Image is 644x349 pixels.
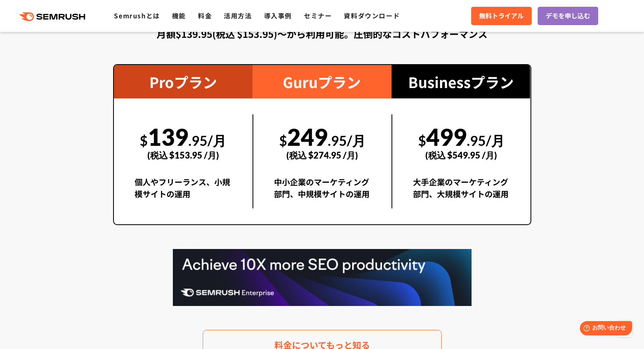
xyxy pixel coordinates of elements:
[114,11,160,20] a: Semrushとは
[344,11,400,20] a: 資料ダウンロード
[413,114,510,169] div: 499
[328,132,366,149] span: .95/月
[471,7,532,25] a: 無料トライアル
[13,21,19,28] img: website_grey.svg
[413,141,510,169] div: (税込 $549.95 /月)
[274,176,371,208] div: 中小企業のマーケティング部門、中規模サイトの運用
[21,21,92,28] div: ドメイン: [DOMAIN_NAME]
[188,132,226,149] span: .95/月
[135,114,232,169] div: 139
[84,47,90,53] img: tab_keywords_by_traffic_grey.svg
[172,11,186,20] a: 機能
[418,132,426,149] span: $
[538,7,598,25] a: デモを申し込む
[467,132,505,149] span: .95/月
[253,65,391,98] div: Guruプラン
[479,11,524,21] span: 無料トライアル
[304,11,332,20] a: セミナー
[274,141,371,169] div: (税込 $274.95 /月)
[13,13,19,19] img: logo_orange.svg
[135,141,232,169] div: (税込 $153.95 /月)
[114,65,253,98] div: Proプラン
[198,11,212,20] a: 料金
[135,176,232,208] div: 個人やフリーランス、小規模サイトの運用
[113,27,531,41] div: 月額$139.95(税込 $153.95)〜から利用可能。圧倒的なコストパフォーマンス
[27,47,33,53] img: tab_domain_overview_orange.svg
[264,11,292,20] a: 導入事例
[573,318,635,340] iframe: Help widget launcher
[546,11,590,21] span: デモを申し込む
[279,132,287,149] span: $
[413,176,510,208] div: 大手企業のマーケティング部門、大規模サイトの運用
[36,48,67,53] div: ドメイン概要
[274,114,371,169] div: 249
[140,132,148,149] span: $
[391,65,530,98] div: Businessプラン
[92,48,128,53] div: キーワード流入
[22,13,39,19] div: v 4.0.25
[224,11,252,20] a: 活用方法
